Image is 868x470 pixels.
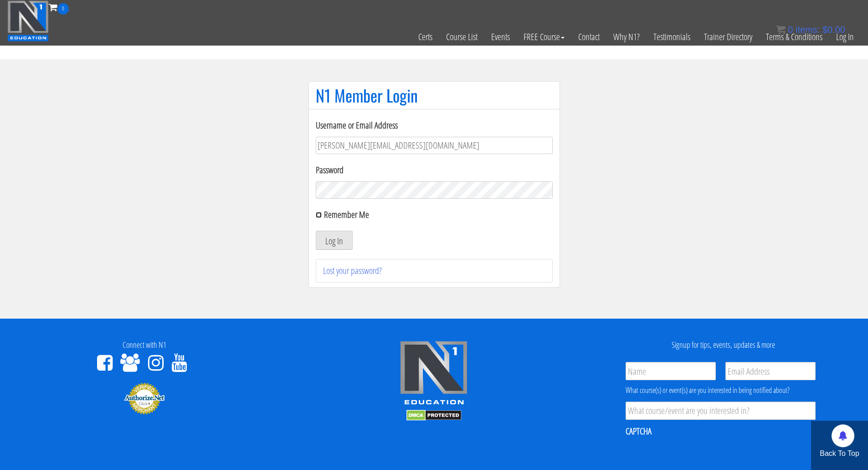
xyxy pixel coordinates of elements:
[626,402,816,420] input: What course/event are you interested in?
[316,119,553,132] label: Username or Email Address
[124,382,165,415] img: Authorize.Net Merchant - Click to Verify
[697,15,759,59] a: Trainer Directory
[776,25,786,34] img: icon11.png
[626,385,816,396] div: What course(s) or event(s) are you interested in being notified about?
[517,15,571,59] a: FREE Course
[776,25,845,35] a: 0 items: $0.00
[822,25,827,35] span: $
[316,163,553,177] label: Password
[400,341,468,408] img: n1-edu-logo
[484,15,517,59] a: Events
[411,15,439,59] a: Certs
[7,0,49,41] img: n1-education
[606,15,647,59] a: Why N1?
[759,15,829,59] a: Terms & Conditions
[822,25,845,35] bdi: 0.00
[586,341,861,350] h4: Signup for tips, events, updates & more
[626,425,652,437] label: CAPTCHA
[323,264,382,277] a: Lost your password?
[7,341,282,350] h4: Connect with N1
[647,15,697,59] a: Testimonials
[796,25,820,35] span: items:
[571,15,606,59] a: Contact
[725,362,816,380] input: Email Address
[829,15,861,59] a: Log In
[316,86,553,104] h1: N1 Member Login
[316,231,353,250] button: Log In
[406,410,462,421] img: DMCA.com Protection Status
[324,208,369,221] label: Remember Me
[57,3,69,15] span: 0
[788,25,793,35] span: 0
[626,362,716,380] input: Name
[811,448,868,459] p: Back To Top
[439,15,484,59] a: Course List
[49,1,69,13] a: 0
